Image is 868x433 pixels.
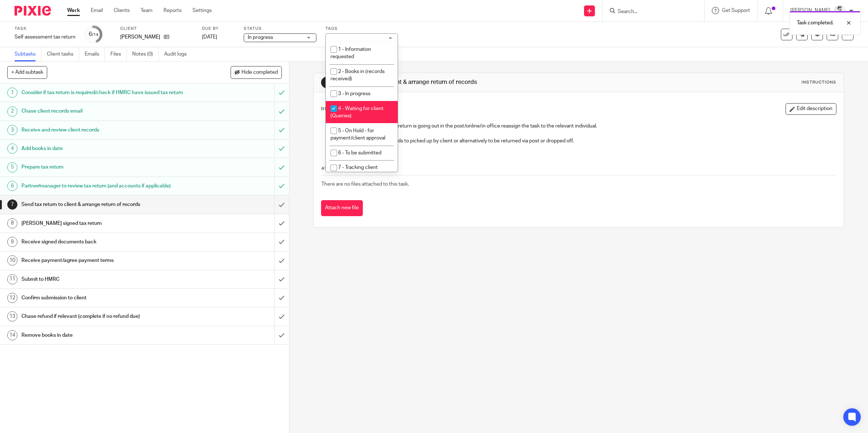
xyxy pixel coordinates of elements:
[21,255,185,266] h1: Receive payment/agree payment terms
[89,30,98,39] div: 6
[7,218,17,228] div: 8
[231,66,282,78] button: Hide completed
[202,35,217,40] span: [DATE]
[7,143,17,154] div: 4
[164,47,192,61] a: Audit logs
[110,47,127,61] a: Files
[7,181,17,191] div: 6
[336,137,836,145] p: Arrange for the client records to picked up by client or alternatively to be returned via post or...
[114,7,130,14] a: Clients
[7,255,17,266] div: 10
[120,26,193,32] label: Client
[120,33,160,41] p: [PERSON_NAME]
[834,5,845,17] img: Dave_2025.jpg
[7,311,17,321] div: 13
[7,199,17,210] div: 7
[7,106,17,117] div: 2
[21,218,185,229] h1: [PERSON_NAME] signed tax return
[141,7,153,14] a: Team
[337,78,594,86] h1: Send tax return to client & arrange return of records
[7,66,47,78] button: + Add subtask
[15,47,41,61] a: Subtasks
[21,199,185,210] h1: Send tax return to client & arrange return of records
[7,162,17,173] div: 5
[7,88,17,98] div: 1
[330,47,371,60] span: 1 - Information requested
[330,106,384,119] span: 4 - Waiting for client (Queries)
[338,150,381,155] span: 6 - To be submitted
[244,26,316,32] label: Status
[7,237,17,247] div: 9
[21,125,185,135] h1: Receive and review client records
[242,70,278,76] span: Hide completed
[7,274,17,284] div: 11
[163,7,182,14] a: Reports
[202,26,235,32] label: Due by
[7,330,17,340] div: 14
[330,69,385,82] span: 2 - Books in (records received)
[336,122,836,130] p: Depending on whether the return is going out in the post/online/in office reassign the task to th...
[15,6,51,16] img: Pixie
[802,80,836,85] div: Instructions
[21,330,185,341] h1: Remove books in date
[330,128,385,141] span: 5 - On Hold - for payment/client approval
[85,47,105,61] a: Emails
[321,182,409,187] span: There are no files attached to this task.
[797,19,833,27] p: Task completed.
[248,35,273,40] span: In progress
[21,143,185,154] h1: Add books in date
[132,47,159,61] a: Notes (0)
[21,87,185,98] h1: Consider if tax return is required/check if HMRC have issued tax return
[21,311,185,322] h1: Chase refund if relevant (complete if no refund due)
[321,77,333,88] div: 7
[321,200,363,216] button: Attach new file
[21,181,185,191] h1: Partner/manager to review tax return (and accounts if applicable)
[92,33,98,37] small: /14
[67,7,80,14] a: Work
[330,165,380,178] span: 7 - Tracking client refund/adj to BKG req.
[786,103,836,115] button: Edit description
[21,106,185,117] h1: Chase client records email
[192,7,212,14] a: Settings
[47,47,79,61] a: Client tasks
[21,274,185,285] h1: Submit to HMRC
[15,26,76,32] label: Task
[325,26,398,32] label: Tags
[21,292,185,303] h1: Confirm submission to client
[15,33,76,41] div: Self assessment tax return
[21,162,185,173] h1: Prepare tax return
[7,125,17,135] div: 3
[91,7,103,14] a: Email
[21,236,185,247] h1: Receive signed documents back
[338,91,370,96] span: 3 - In progress
[321,106,353,112] p: Description
[321,166,356,170] span: Attachments
[7,293,17,303] div: 12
